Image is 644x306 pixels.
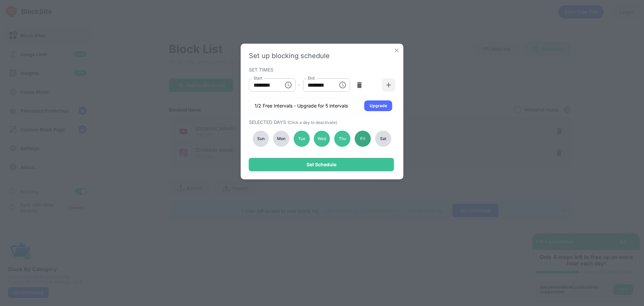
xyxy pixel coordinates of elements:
div: Fri [355,131,371,147]
div: 1/2 Free Intervals - Upgrade for 5 intervals [255,102,348,109]
label: End [308,75,315,81]
div: Thu [334,131,351,147]
button: Choose time, selected time is 11:55 PM [336,78,349,92]
div: Wed [314,131,330,147]
div: SET TIMES [249,67,394,72]
div: Set Schedule [307,162,336,167]
img: x-button.svg [393,47,400,54]
div: SELECTED DAYS [249,119,394,125]
div: Sat [375,131,391,147]
div: - [298,81,300,89]
div: Set up blocking schedule [249,52,395,60]
label: Start [254,75,262,81]
button: Choose time, selected time is 12:00 AM [281,78,295,92]
div: Sun [253,131,269,147]
div: Upgrade [370,102,387,109]
div: Mon [273,131,289,147]
div: Tue [293,131,310,147]
span: (Click a day to deactivate) [287,120,337,125]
